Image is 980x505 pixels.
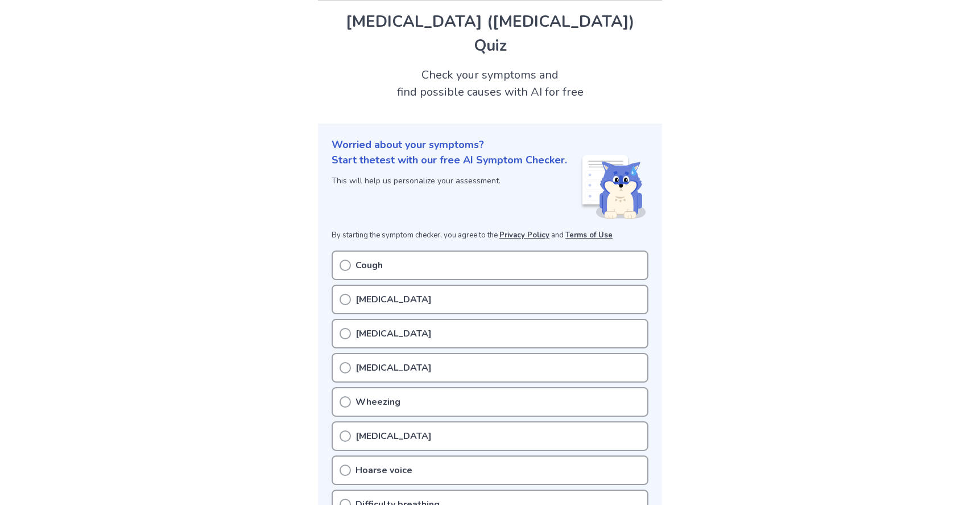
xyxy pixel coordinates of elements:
[332,137,648,153] p: Worried about your symptoms?
[565,230,613,240] a: Terms of Use
[499,230,549,240] a: Privacy Policy
[332,10,648,58] h1: [MEDICAL_DATA] ([MEDICAL_DATA]) Quiz
[332,175,567,187] p: This will help us personalize your assessment.
[355,327,432,340] p: [MEDICAL_DATA]
[355,463,412,477] p: Hoarse voice
[332,153,567,168] p: Start the test with our free AI Symptom Checker.
[355,395,400,409] p: Wheezing
[355,258,383,272] p: Cough
[318,67,662,101] h2: Check your symptoms and find possible causes with AI for free
[355,429,432,443] p: [MEDICAL_DATA]
[580,155,646,219] img: Shiba
[332,230,648,241] p: By starting the symptom checker, you agree to the and
[355,293,432,306] p: [MEDICAL_DATA]
[355,361,432,375] p: [MEDICAL_DATA]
